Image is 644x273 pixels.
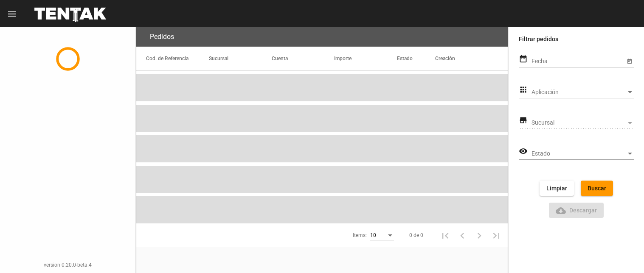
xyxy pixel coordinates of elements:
button: Última [488,227,505,244]
button: Anterior [454,227,471,244]
mat-select: Aplicación [532,89,634,96]
span: Buscar [588,185,606,192]
span: Estado [532,150,626,157]
span: 10 [370,232,376,238]
button: Siguiente [471,227,488,244]
mat-header-cell: Sucursal [209,47,272,70]
input: Fecha [532,58,625,65]
span: Aplicación [532,89,626,96]
flou-section-header: Pedidos [136,27,508,47]
mat-header-cell: Cuenta [272,47,335,70]
mat-icon: date_range [519,54,528,64]
mat-icon: visibility [519,146,528,156]
div: version 0.20.0-beta.4 [7,261,129,269]
div: Items: [353,231,367,240]
button: Buscar [581,181,613,196]
mat-header-cell: Creación [435,47,508,70]
button: Primera [437,227,454,244]
mat-select: Sucursal [532,120,634,126]
span: Descargar [556,207,597,214]
mat-select: Items: [370,233,394,239]
div: 0 de 0 [409,231,423,240]
mat-select: Estado [532,150,634,157]
button: Limpiar [540,181,574,196]
mat-header-cell: Cod. de Referencia [136,47,209,70]
mat-icon: store [519,115,528,125]
button: Descargar ReporteDescargar [549,203,604,218]
label: Filtrar pedidos [519,34,634,44]
button: Open calendar [625,56,634,65]
h3: Pedidos [150,31,174,43]
mat-icon: apps [519,85,528,95]
span: Sucursal [532,120,626,126]
mat-icon: Descargar Reporte [556,206,566,216]
mat-header-cell: Estado [397,47,435,70]
span: Limpiar [546,185,567,192]
mat-header-cell: Importe [334,47,397,70]
mat-icon: menu [7,9,17,19]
